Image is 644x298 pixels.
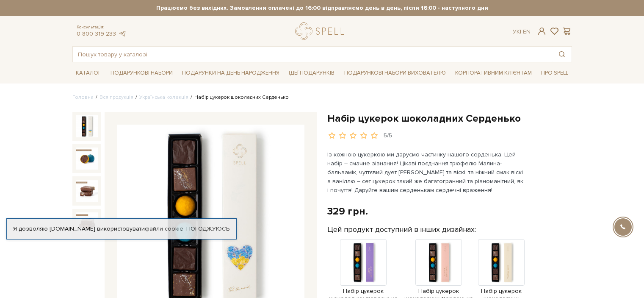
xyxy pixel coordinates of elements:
[340,239,387,286] img: Продукт
[341,66,449,80] a: Подарункові набори вихователю
[72,67,105,80] a: Каталог
[76,115,98,137] img: Набір цукерок шоколадних Серденько
[77,30,116,37] a: 0 800 319 233
[295,22,348,40] a: logo
[77,25,127,30] span: Консультація:
[384,132,392,140] div: 5/5
[327,150,526,195] p: Із кожною цукеркою ми даруємо частинку нашого серденька. Цей набір – смачне зізнання! Цікаві поєд...
[76,180,98,202] img: Набір цукерок шоколадних Серденько
[72,4,572,12] strong: Працюємо без вихідних. Замовлення оплачені до 16:00 відправляємо день в день, після 16:00 - насту...
[285,67,338,80] a: Ідеї подарунків
[538,67,572,80] a: Про Spell
[188,94,289,101] li: Набір цукерок шоколадних Серденько
[118,30,127,37] a: telegram
[107,67,176,80] a: Подарункові набори
[179,67,283,80] a: Подарунки на День народження
[327,225,476,234] label: Цей продукт доступний в інших дизайнах:
[139,94,188,100] a: Українська колекція
[145,225,183,232] a: файли cookie
[76,212,98,234] img: Набір цукерок шоколадних Серденько
[478,239,525,286] img: Продукт
[7,225,236,233] div: Я дозволяю [DOMAIN_NAME] використовувати
[73,47,552,62] input: Пошук товару у каталозі
[523,28,531,35] a: En
[513,28,531,36] div: Ук
[72,94,94,100] a: Головна
[100,94,133,100] a: Вся продукція
[452,66,535,80] a: Корпоративним клієнтам
[327,205,368,218] div: 329 грн.
[76,148,98,170] img: Набір цукерок шоколадних Серденько
[415,239,462,286] img: Продукт
[520,28,521,35] span: |
[327,112,572,125] h1: Набір цукерок шоколадних Серденько
[186,225,229,233] a: Погоджуюсь
[552,47,572,62] button: Пошук товару у каталозі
